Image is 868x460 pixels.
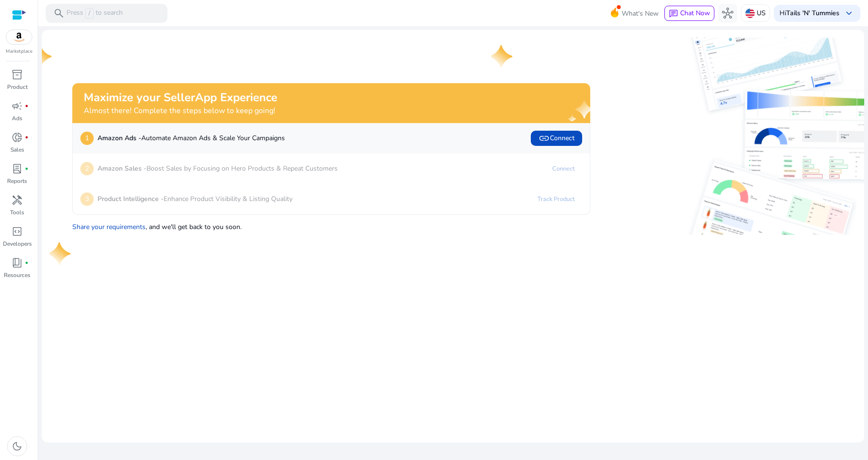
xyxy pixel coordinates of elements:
[84,91,277,105] h2: Maximize your SellerApp Experience
[80,132,94,145] p: 1
[98,164,146,173] b: Amazon Sales -
[11,441,23,452] span: dark_mode
[11,100,23,112] span: campaign
[67,8,123,19] p: Press to search
[10,208,24,217] p: Tools
[80,162,94,175] p: 2
[491,45,514,68] img: one-star.svg
[25,261,29,265] span: fiber_manual_record
[98,134,141,143] b: Amazon Ads -
[3,240,32,248] p: Developers
[745,9,755,18] img: us.svg
[780,10,839,17] p: Hi
[11,226,23,237] span: code_blocks
[7,83,28,91] p: Product
[545,161,582,176] a: Connect
[49,242,72,265] img: one-star.svg
[98,133,285,143] p: Automate Amazon Ads & Scale Your Campaigns
[84,106,277,115] h4: Almost there! Complete the steps below to keep going!
[11,257,23,268] span: book_4
[85,8,94,19] span: /
[72,218,590,232] p: , and we'll get back to you soon.
[7,177,27,185] p: Reports
[80,192,94,206] p: 3
[11,194,23,206] span: handyman
[538,133,575,144] span: Connect
[664,6,714,21] button: chatChat Now
[72,222,146,231] a: Share your requirements
[622,5,659,22] span: What's New
[6,30,32,44] img: amazon.svg
[6,48,32,55] p: Marketplace
[4,271,30,279] p: Resources
[10,145,24,154] p: Sales
[12,114,22,123] p: Ads
[25,167,29,171] span: fiber_manual_record
[53,8,65,19] span: search
[786,9,839,18] b: Tails 'N' Tummies
[843,8,855,19] span: keyboard_arrow_down
[718,4,737,23] button: hub
[11,163,23,174] span: lab_profile
[98,194,293,204] p: Enhance Product Visibility & Listing Quality
[25,135,29,139] span: fiber_manual_record
[669,9,678,19] span: chat
[722,8,733,19] span: hub
[11,69,23,80] span: inventory_2
[531,131,582,146] button: linkConnect
[538,133,550,144] span: link
[98,163,338,173] p: Boost Sales by Focusing on Hero Products & Repeat Customers
[98,194,164,203] b: Product Intelligence -
[680,9,710,18] span: Chat Now
[530,192,582,207] a: Track Product
[11,132,23,143] span: donut_small
[30,45,53,68] img: one-star.svg
[757,5,766,21] p: US
[25,104,29,108] span: fiber_manual_record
